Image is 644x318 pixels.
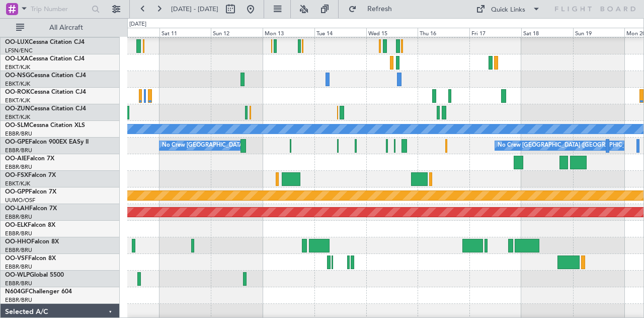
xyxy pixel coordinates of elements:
div: Sun 12 [211,28,263,37]
a: OO-FSXFalcon 7X [5,172,56,178]
button: Quick Links [471,1,545,17]
span: All Aircraft [26,24,106,31]
a: UUMO/OSF [5,197,35,204]
span: OO-GPE [5,139,29,145]
a: OO-WLPGlobal 5500 [5,272,64,278]
a: OO-NSGCessna Citation CJ4 [5,73,86,79]
span: N604GF [5,289,29,295]
a: OO-LAHFalcon 7X [5,206,57,212]
a: OO-ROKCessna Citation CJ4 [5,89,86,95]
span: OO-NSG [5,73,30,79]
div: Fri 17 [469,28,521,37]
a: EBKT/KJK [5,180,30,187]
span: OO-FSX [5,172,28,178]
a: EBBR/BRU [5,246,32,254]
div: Quick Links [491,5,525,15]
button: All Aircraft [11,20,109,36]
a: EBBR/BRU [5,230,32,237]
a: OO-VSFFalcon 8X [5,256,56,262]
span: OO-LUX [5,39,29,45]
a: OO-HHOFalcon 8X [5,239,59,245]
a: OO-GPEFalcon 900EX EASy II [5,139,89,145]
button: Refresh [344,1,404,17]
a: EBKT/KJK [5,97,30,104]
div: [DATE] [129,20,146,29]
span: OO-VSF [5,256,28,262]
span: OO-GPP [5,189,29,195]
div: Fri 10 [108,28,159,37]
span: OO-ELK [5,222,28,228]
a: EBBR/BRU [5,163,32,171]
a: EBKT/KJK [5,63,30,71]
a: OO-ELKFalcon 8X [5,222,55,228]
a: EBKT/KJK [5,80,30,88]
a: OO-GPPFalcon 7X [5,189,56,195]
div: Wed 15 [366,28,418,37]
a: OO-AIEFalcon 7X [5,156,54,162]
div: Mon 13 [263,28,314,37]
span: OO-ROK [5,89,30,95]
span: OO-LAH [5,206,29,212]
span: Refresh [359,6,401,13]
span: OO-AIE [5,156,27,162]
a: OO-ZUNCessna Citation CJ4 [5,106,86,112]
a: OO-LXACessna Citation CJ4 [5,56,85,62]
a: EBKT/KJK [5,113,30,121]
div: Sun 19 [573,28,625,37]
span: OO-WLP [5,272,30,278]
span: [DATE] - [DATE] [171,5,218,14]
span: OO-SLM [5,122,29,129]
a: OO-SLMCessna Citation XLS [5,122,85,129]
a: EBBR/BRU [5,213,32,221]
span: OO-LXA [5,56,29,62]
a: OO-LUXCessna Citation CJ4 [5,39,85,45]
div: Sat 11 [159,28,211,37]
input: Trip Number [31,2,89,17]
a: EBBR/BRU [5,280,32,287]
div: Tue 14 [314,28,366,37]
a: LFSN/ENC [5,47,33,54]
span: OO-ZUN [5,106,30,112]
div: Thu 16 [418,28,469,37]
a: N604GFChallenger 604 [5,289,72,295]
a: EBBR/BRU [5,147,32,154]
a: EBBR/BRU [5,296,32,304]
a: EBBR/BRU [5,263,32,271]
span: OO-HHO [5,239,31,245]
a: EBBR/BRU [5,130,32,138]
div: No Crew [GEOGRAPHIC_DATA] ([GEOGRAPHIC_DATA] National) [162,138,331,153]
div: Sat 18 [521,28,573,37]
